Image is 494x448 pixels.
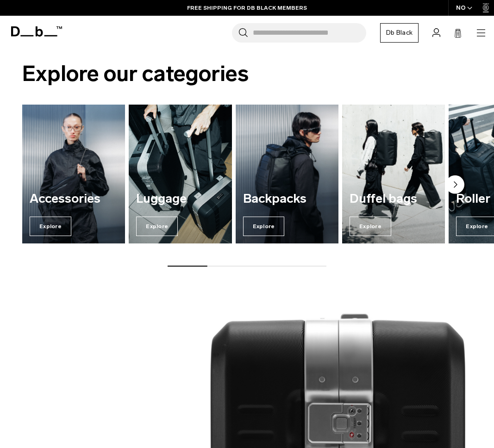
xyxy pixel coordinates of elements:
h3: Luggage [136,192,224,206]
div: 2 / 7 [129,105,231,243]
div: 4 / 7 [342,105,445,243]
span: Explore [30,217,71,236]
h3: Backpacks [243,192,331,206]
button: Next slide [446,175,464,196]
h3: Duffel bags [350,192,438,206]
span: Explore [350,217,391,236]
h3: Accessories [30,192,118,206]
a: Accessories Explore [22,105,125,243]
div: 1 / 7 [22,105,125,243]
a: FREE SHIPPING FOR DB BLACK MEMBERS [187,4,307,12]
a: Luggage Explore [129,105,231,243]
h2: Explore our categories [22,57,472,90]
span: Explore [243,217,285,236]
a: Duffel bags Explore [342,105,445,243]
span: Explore [136,217,178,236]
div: 3 / 7 [236,105,338,243]
a: Backpacks Explore [236,105,338,243]
a: Db Black [380,23,419,43]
